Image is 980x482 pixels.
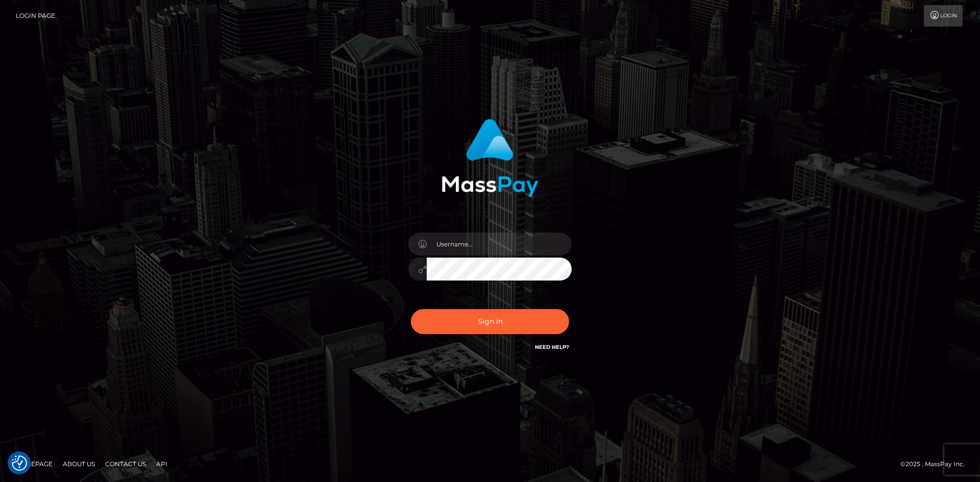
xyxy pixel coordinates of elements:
[900,459,972,470] div: © 2025 , MassPay Inc.
[12,455,27,471] button: Consent Preferences
[924,5,963,27] a: Login
[535,344,569,350] a: Need Help?
[411,309,569,334] button: Sign in
[101,456,150,472] a: Contact Us
[16,5,55,27] a: Login Page
[11,456,57,472] a: Homepage
[59,456,99,472] a: About Us
[12,455,27,471] img: Revisit consent button
[152,456,171,472] a: API
[442,119,538,197] img: MassPay Login
[427,233,572,256] input: Username...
